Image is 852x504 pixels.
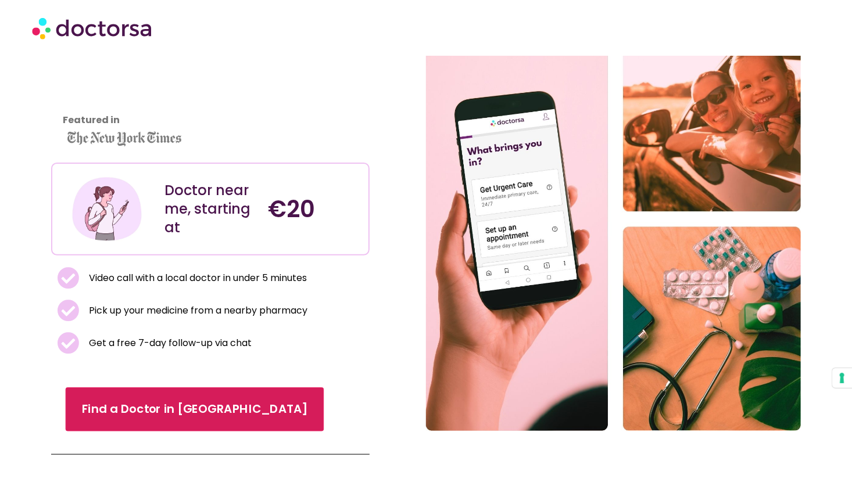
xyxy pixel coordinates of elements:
[268,195,360,223] h4: €20
[832,368,852,388] button: Your consent preferences for tracking technologies
[164,181,256,237] div: Doctor near me, starting at
[63,113,120,127] strong: Featured in
[86,303,307,319] span: Pick up your medicine from a nearby pharmacy
[66,387,324,431] a: Find a Doctor in [GEOGRAPHIC_DATA]
[86,270,307,286] span: Video call with a local doctor in under 5 minutes
[82,401,308,418] span: Find a Doctor in [GEOGRAPHIC_DATA]
[426,8,801,431] img: Doctor Near Me in Seville
[57,48,162,135] iframe: Customer reviews powered by Trustpilot
[70,172,144,246] img: Illustration depicting a young woman in a casual outfit, engaged with her smartphone. She has a p...
[86,335,252,351] span: Get a free 7-day follow-up via chat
